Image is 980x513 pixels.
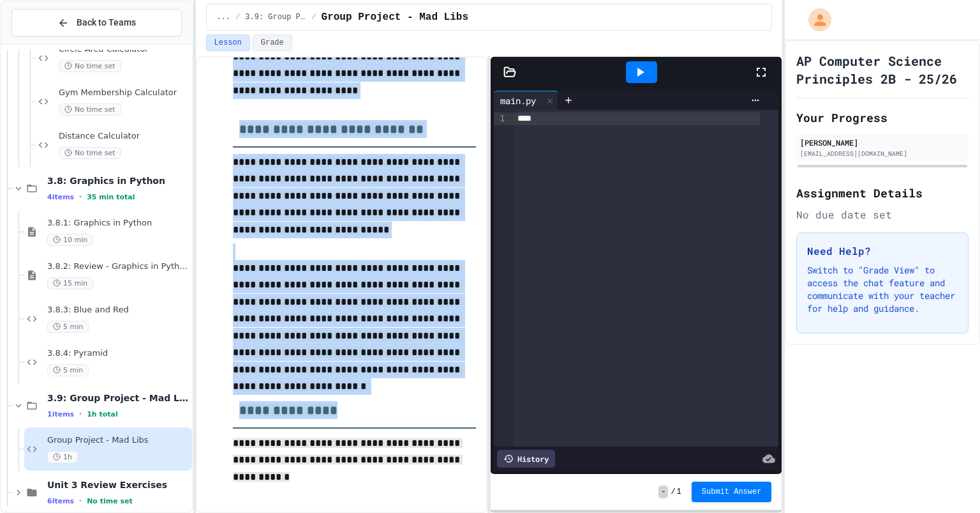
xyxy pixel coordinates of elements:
h1: AP Computer Science Principles 2B - 25/26 [796,52,969,88]
span: 3.8.3: Blue and Red [47,305,189,316]
span: Gym Membership Calculator [59,88,189,98]
span: 1 items [47,410,74,418]
span: / [671,487,675,497]
span: No time set [87,497,133,505]
span: 3.9: Group Project - Mad Libs [47,392,189,404]
span: 35 min total [87,193,135,201]
span: 1h total [87,410,118,418]
h2: Assignment Details [796,184,969,202]
span: No time set [59,103,121,116]
span: 3.9: Group Project - Mad Libs [245,12,306,22]
span: / [311,12,316,22]
button: Back to Teams [11,9,182,36]
button: Grade [253,34,292,51]
span: 3.8.4: Pyramid [47,348,189,359]
button: Lesson [206,34,250,51]
span: 1 [677,487,681,497]
span: 6 items [47,497,74,505]
span: 4 items [47,193,74,201]
span: 10 min [47,234,93,246]
span: 3.8: Graphics in Python [47,175,189,187]
div: main.py [494,94,542,107]
span: Back to Teams [77,16,136,29]
span: Unit 3 Review Exercises [47,479,189,491]
span: 5 min [47,321,89,333]
div: My Account [795,5,835,34]
span: ... [217,12,231,22]
h3: Need Help? [807,243,958,259]
div: [PERSON_NAME] [800,137,965,148]
p: Switch to "Grade View" to access the chat feature and communicate with your teacher for help and ... [807,264,958,315]
span: No time set [59,147,121,159]
span: Group Project - Mad Libs [322,10,468,25]
span: - [658,486,668,498]
div: No due date set [796,207,969,222]
span: 5 min [47,364,89,376]
span: 3.8.2: Review - Graphics in Python [47,261,189,272]
div: main.py [494,91,558,110]
h2: Your Progress [796,109,969,126]
span: • [79,496,82,506]
span: Distance Calculator [59,131,189,142]
span: Circle Area Calculator [59,44,189,55]
span: • [79,192,82,202]
button: Submit Answer [692,482,772,502]
span: • [79,409,82,419]
span: No time set [59,60,121,72]
span: / [235,12,240,22]
div: [EMAIL_ADDRESS][DOMAIN_NAME] [800,149,965,158]
span: 1h [47,451,78,463]
span: 3.8.1: Graphics in Python [47,218,189,229]
div: 1 [494,112,507,125]
span: Submit Answer [702,487,762,497]
div: History [497,450,555,468]
span: Group Project - Mad Libs [47,435,189,446]
span: 15 min [47,277,93,289]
